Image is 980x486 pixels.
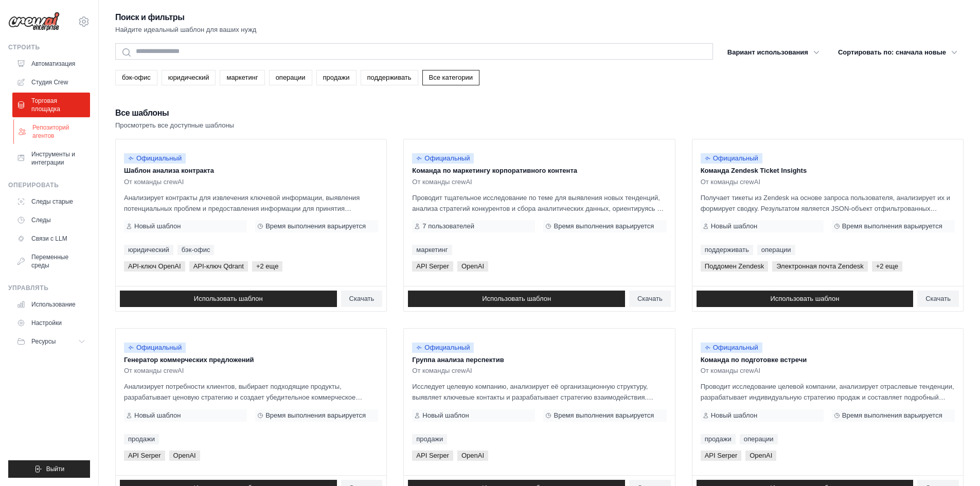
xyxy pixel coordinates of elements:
[422,222,474,230] font: 7 пользователей
[637,295,663,302] font: Скачать
[842,222,942,230] font: Время выполнения варьируется
[226,74,258,81] font: маркетинг
[323,74,350,81] font: продажи
[8,12,60,31] img: Логотип
[701,434,736,444] a: продажи
[128,262,181,270] font: API-ключ OpenAI
[349,295,375,302] font: Скачать
[701,178,760,186] font: От команды crewAI
[12,146,90,171] a: Инструменты и интеграции
[422,70,479,85] a: Все категории
[124,167,214,174] font: Шаблон анализа контракта
[554,222,654,230] font: Время выполнения варьируется
[424,344,470,351] font: Официальный
[220,70,264,85] a: маркетинг
[416,452,449,459] font: API Serper
[115,109,169,117] font: Все шаблоны
[838,48,946,56] font: Сортировать по: сначала новые
[162,70,216,85] a: юридический
[194,295,263,302] font: Использовать шаблон
[136,154,182,162] font: Официальный
[12,249,90,274] a: Переменные среды
[701,245,753,255] a: поддерживать
[12,74,90,91] a: Студия Crew
[134,222,181,230] font: Новый шаблон
[128,246,169,254] font: юридический
[182,246,210,254] font: бэк-офис
[412,383,653,434] font: Исследует целевую компанию, анализирует её организационную структуру, выявляет ключевые контакты ...
[12,193,90,210] a: Следы старые
[701,383,954,434] font: Проводит исследование целевой компании, анализирует отраслевые тенденции, разрабатывает индивидуа...
[8,460,90,478] button: Выйти
[31,235,67,242] font: Связи с LLM
[713,154,758,162] font: Официальный
[265,222,366,230] font: Время выполнения варьируется
[750,452,772,459] font: OpenAI
[461,452,484,459] font: OpenAI
[120,291,337,307] a: Использовать шаблон
[124,245,173,255] a: юридический
[929,437,980,486] iframe: Виджет чата
[842,411,942,419] font: Время выполнения варьируется
[429,74,473,81] font: Все категории
[721,43,826,62] button: Вариант использования
[776,262,863,270] font: Электронная почта Zendesk
[713,344,758,351] font: Официальный
[744,435,774,443] font: операции
[276,74,306,81] font: операции
[554,411,654,419] font: Время выполнения варьируется
[416,435,443,443] font: продажи
[32,124,69,139] font: Репозиторий агентов
[705,435,732,443] font: продажи
[422,411,469,419] font: Новый шаблон
[115,121,234,129] font: Просмотреть все доступные шаблоны
[12,56,90,72] a: Автоматизация
[124,178,184,186] font: От команды crewAI
[115,70,157,85] a: бэк-офис
[122,74,151,81] font: бэк-офис
[701,167,807,174] font: Команда Zendesk Ticket Insights
[727,48,808,56] font: Вариант использования
[925,295,951,302] font: Скачать
[173,452,196,459] font: OpenAI
[12,212,90,228] a: Следы
[832,43,964,62] button: Сортировать по: сначала новые
[12,93,90,117] a: Торговая площадка
[701,356,807,364] font: Команда по подготовке встречи
[265,411,366,419] font: Время выполнения варьируется
[31,97,60,113] font: Торговая площадка
[412,167,577,174] font: Команда по маркетингу корпоративного контента
[115,26,256,33] font: Найдите идеальный шаблон для ваших нужд
[124,356,254,364] font: Генератор коммерческих предложений
[341,291,383,307] a: Скачать
[46,465,65,473] font: Выйти
[629,291,671,307] a: Скачать
[361,70,418,85] a: поддерживать
[13,119,91,144] a: Репозиторий агентов
[757,245,795,255] a: операции
[876,262,898,270] font: +2 еще
[12,230,90,247] a: Связи с LLM
[416,262,449,270] font: API Serper
[412,178,472,186] font: От команды crewAI
[412,367,472,374] font: От команды crewAI
[31,301,76,308] font: Использование
[482,295,551,302] font: Использовать шаблон
[697,291,914,307] a: Использовать шаблон
[701,367,760,374] font: От команды crewAI
[124,383,373,434] font: Анализирует потребности клиентов, выбирает подходящие продукты, разрабатывает ценовую стратегию и...
[115,13,184,22] font: Поиск и фильтры
[124,434,159,444] a: продажи
[761,246,791,254] font: операции
[31,254,68,269] font: Переменные среды
[416,246,448,254] font: маркетинг
[424,154,470,162] font: Официальный
[193,262,244,270] font: API-ключ Qdrant
[128,435,155,443] font: продажи
[367,74,412,81] font: поддерживать
[12,333,90,350] button: Ресурсы
[124,194,363,234] font: Анализирует контракты для извлечения ключевой информации, выявления потенциальных проблем и предо...
[705,246,749,254] font: поддерживать
[711,411,757,419] font: Новый шаблон
[461,262,484,270] font: OpenAI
